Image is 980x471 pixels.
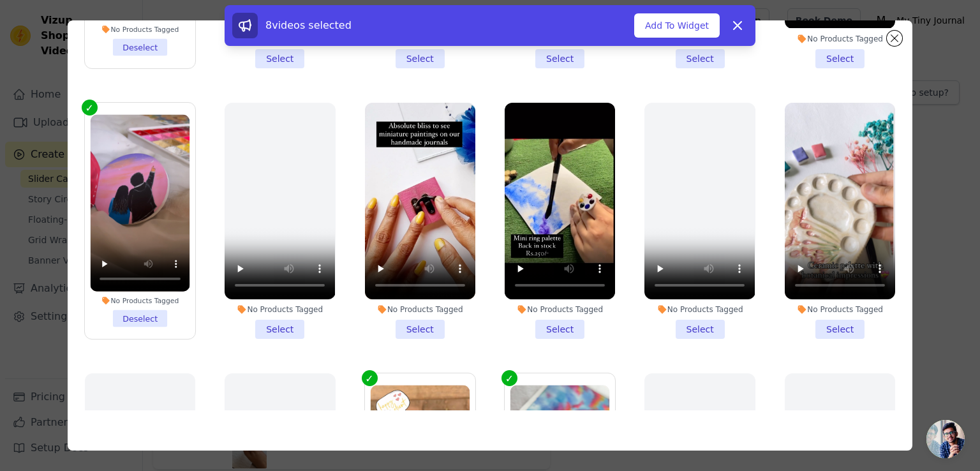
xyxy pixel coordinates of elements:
a: Open chat [926,420,965,458]
span: 8 videos selected [265,19,352,31]
button: Add To Widget [634,13,720,38]
div: No Products Tagged [225,304,335,315]
div: No Products Tagged [644,304,755,315]
div: No Products Tagged [365,304,475,315]
div: No Products Tagged [785,304,895,315]
div: No Products Tagged [90,296,189,305]
div: No Products Tagged [505,304,615,315]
